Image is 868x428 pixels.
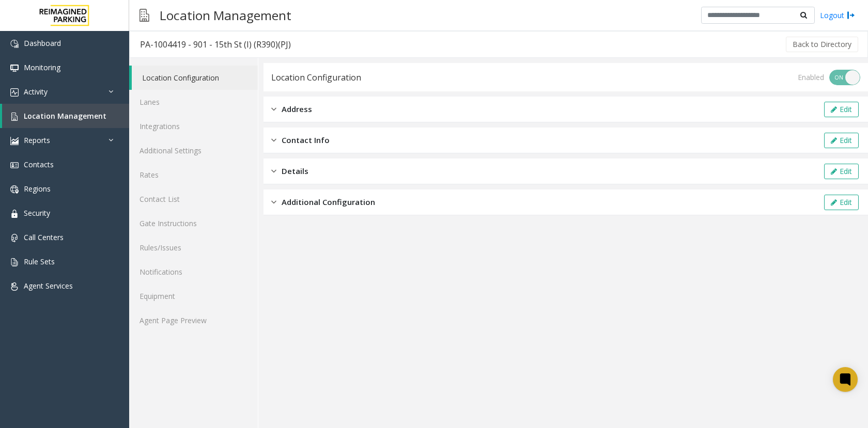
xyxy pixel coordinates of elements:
div: Location Configuration [271,71,361,84]
img: pageIcon [139,3,149,28]
span: Contact Info [282,134,330,146]
img: 'icon' [10,234,19,242]
a: Notifications [129,260,258,284]
button: Back to Directory [786,37,858,52]
a: Location Configuration [132,66,258,90]
button: Edit [824,164,859,179]
img: closed [271,134,276,146]
a: Equipment [129,284,258,308]
span: Call Centers [24,232,64,242]
button: Edit [824,195,859,210]
span: Dashboard [24,38,61,48]
img: 'icon' [10,64,19,72]
img: 'icon' [10,113,19,121]
a: Integrations [129,114,258,138]
img: 'icon' [10,88,19,97]
button: Edit [824,133,859,148]
img: 'icon' [10,40,19,48]
img: 'icon' [10,210,19,218]
img: 'icon' [10,258,19,266]
span: Regions [24,184,51,194]
a: Rates [129,163,258,187]
a: Gate Instructions [129,211,258,235]
a: Logout [820,10,855,21]
img: 'icon' [10,282,19,291]
span: Address [282,103,312,115]
span: Details [282,165,308,177]
img: closed [271,103,276,115]
img: logout [847,10,855,21]
img: 'icon' [10,137,19,145]
span: Monitoring [24,62,60,72]
a: Rules/Issues [129,235,258,260]
img: 'icon' [10,185,19,194]
span: Agent Services [24,281,73,291]
img: 'icon' [10,161,19,169]
span: Activity [24,87,48,97]
span: Rule Sets [24,257,55,266]
a: Agent Page Preview [129,308,258,332]
span: Reports [24,135,50,145]
img: closed [271,165,276,177]
a: Lanes [129,90,258,114]
span: Additional Configuration [282,196,375,208]
div: PA-1004419 - 901 - 15th St (I) (R390)(PJ) [140,38,291,51]
h3: Location Management [154,3,297,28]
button: Edit [824,102,859,117]
span: Contacts [24,160,54,169]
a: Contact List [129,187,258,211]
div: Enabled [798,72,824,83]
span: Location Management [24,111,106,121]
span: Security [24,208,50,218]
img: closed [271,196,276,208]
a: Location Management [2,104,129,128]
a: Additional Settings [129,138,258,163]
